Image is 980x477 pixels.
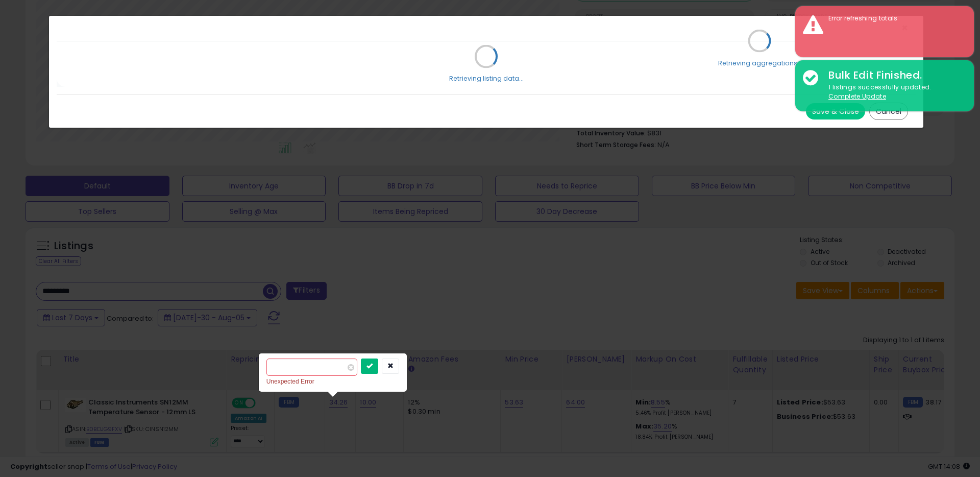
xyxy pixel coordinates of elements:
[821,83,966,102] div: 1 listings successfully updated.
[821,68,966,83] div: Bulk Edit Finished.
[266,376,399,387] div: Unexpected Error
[718,58,800,67] div: Retrieving aggregations..
[449,74,524,83] div: Retrieving listing data...
[821,14,966,23] div: Error refreshing totals
[828,92,886,101] u: Complete Update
